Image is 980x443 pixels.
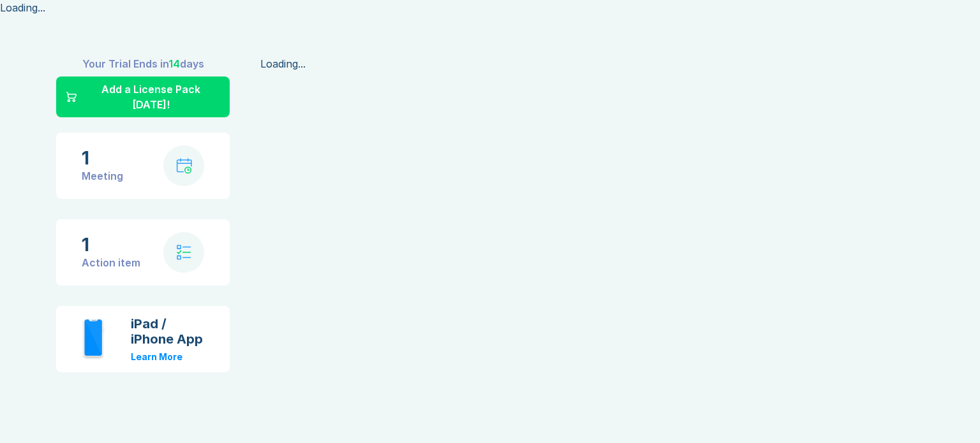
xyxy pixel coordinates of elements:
img: check-list.svg [177,245,191,260]
div: Add a License Pack [DATE]! [82,82,219,112]
div: Action item [82,255,140,270]
div: iPad / iPhone App [131,316,204,347]
img: calendar-with-clock.svg [176,158,192,174]
img: shopping-card.svg [66,92,77,102]
img: iphone.svg [82,318,105,360]
div: Your Trial Ends in days [56,56,230,71]
span: 14 [168,57,180,70]
div: 1 [82,235,140,255]
div: Loading... [260,56,924,71]
a: Learn More [131,351,182,362]
a: Add a License Pack [DATE]! [56,76,230,117]
div: Meeting [82,168,123,184]
div: 1 [82,148,123,168]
